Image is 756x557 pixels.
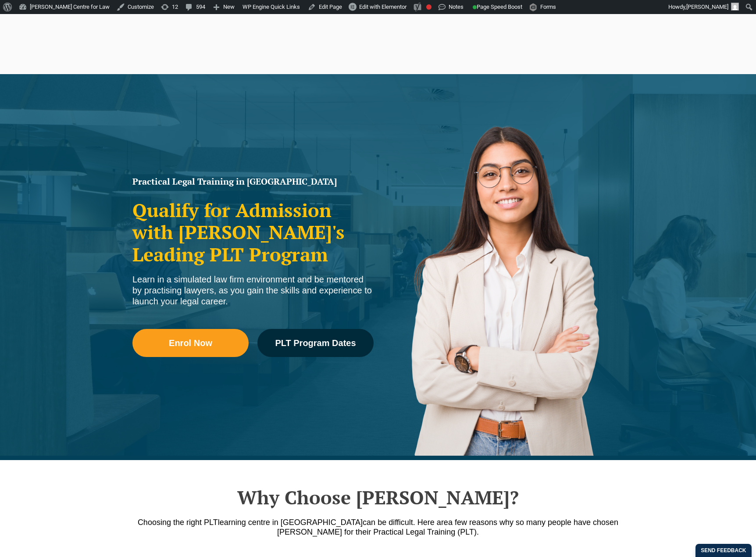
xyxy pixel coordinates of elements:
[686,4,728,10] span: [PERSON_NAME]
[359,4,407,10] span: Edit with Elementor
[138,518,218,527] span: Choosing the right PLT
[363,518,448,527] span: can be difficult. Here are
[169,339,212,347] span: Enrol Now
[132,177,374,186] h1: Practical Legal Training in [GEOGRAPHIC_DATA]
[132,274,374,307] div: Learn in a simulated law firm environment and be mentored by practising lawyers, as you gain the ...
[275,339,356,347] span: PLT Program Dates
[426,4,431,10] div: Focus keyphrase not set
[132,329,249,357] a: Enrol Now
[218,518,363,527] span: learning centre in [GEOGRAPHIC_DATA]
[128,518,628,537] p: a few reasons why so many people have chosen [PERSON_NAME] for their Practical Legal Training (PLT).
[257,329,374,357] a: PLT Program Dates
[132,199,374,265] h2: Qualify for Admission with [PERSON_NAME]'s Leading PLT Program
[128,486,628,508] h2: Why Choose [PERSON_NAME]?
